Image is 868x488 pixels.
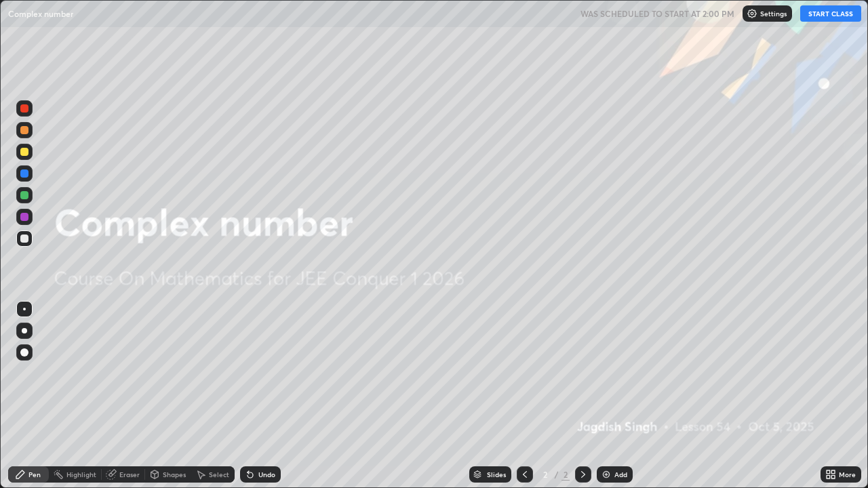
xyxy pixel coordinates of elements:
[538,470,552,479] div: 2
[209,471,229,478] div: Select
[28,471,41,478] div: Pen
[580,7,734,20] h5: WAS SCHEDULED TO START AT 2:00 PM
[8,8,73,19] p: Complex number
[839,471,856,478] div: More
[555,470,559,479] div: /
[487,471,506,478] div: Slides
[66,471,96,478] div: Highlight
[601,469,612,480] img: add-slide-button
[561,468,570,481] div: 2
[119,471,140,478] div: Eraser
[800,5,861,22] button: START CLASS
[258,471,275,478] div: Undo
[760,10,787,17] p: Settings
[163,471,186,478] div: Shapes
[614,471,627,478] div: Add
[747,8,757,19] img: class-settings-icons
